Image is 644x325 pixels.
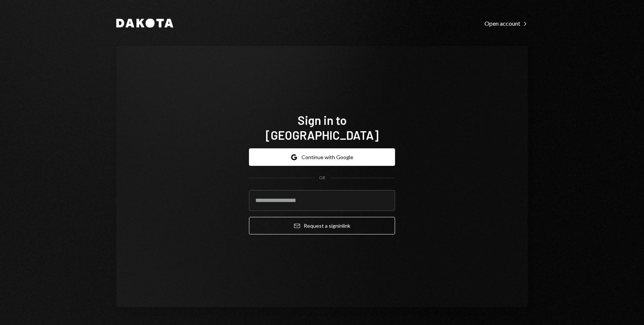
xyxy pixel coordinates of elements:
div: Open account [484,20,528,27]
button: Request a signinlink [249,217,395,234]
h1: Sign in to [GEOGRAPHIC_DATA] [249,113,395,142]
div: OR [319,175,325,181]
a: Open account [484,19,528,27]
button: Continue with Google [249,148,395,166]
